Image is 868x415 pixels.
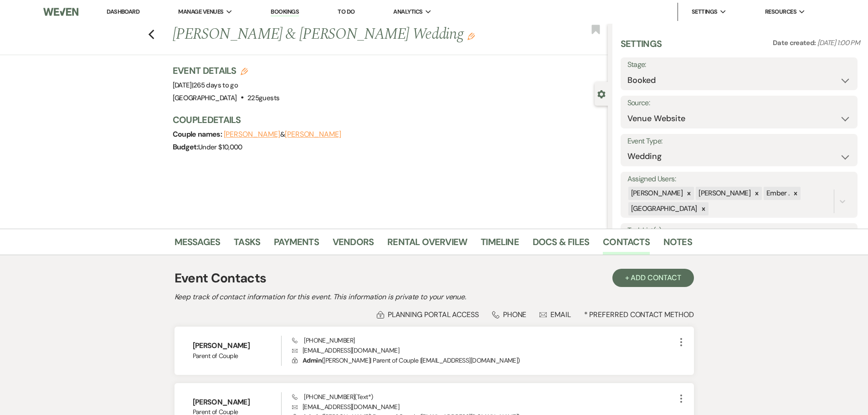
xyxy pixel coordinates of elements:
[387,235,467,255] a: Rental Overview
[292,355,675,365] p: ( [PERSON_NAME] | Parent of Couple | [EMAIL_ADDRESS][DOMAIN_NAME] )
[292,345,675,355] p: [EMAIL_ADDRESS][DOMAIN_NAME]
[773,38,817,47] span: Date created:
[292,402,675,412] p: [EMAIL_ADDRESS][DOMAIN_NAME]
[539,310,571,319] div: Email
[173,81,238,90] span: [DATE]
[817,38,860,47] span: [DATE] 1:00 PM
[198,143,242,152] span: Under $10,000
[692,7,718,16] span: Settings
[764,187,791,200] div: Ember .
[627,135,851,148] label: Event Type:
[175,310,694,319] div: * Preferred Contact Method
[292,336,354,344] span: [PHONE_NUMBER]
[393,7,422,16] span: Analytics
[271,8,299,16] a: Bookings
[224,131,280,138] button: [PERSON_NAME]
[173,24,517,46] h1: [PERSON_NAME] & [PERSON_NAME] Wedding
[173,129,224,139] span: Couple names:
[696,187,752,200] div: [PERSON_NAME]
[107,8,139,15] a: Dashboard
[173,93,237,102] span: [GEOGRAPHIC_DATA]
[621,37,662,57] h3: Settings
[338,8,354,15] a: To Do
[175,292,694,302] h2: Keep track of contact information for this event. This information is private to your venue.
[467,32,475,40] button: Edit
[627,224,851,237] label: Task List(s):
[234,235,260,255] a: Tasks
[178,7,223,16] span: Manage Venues
[533,235,589,255] a: Docs & Files
[193,81,238,90] span: 265 days to go
[193,397,282,407] h6: [PERSON_NAME]
[175,235,221,255] a: Messages
[192,81,238,90] span: |
[303,356,322,364] span: Admin
[274,235,319,255] a: Payments
[628,202,699,215] div: [GEOGRAPHIC_DATA]
[173,113,599,126] h3: Couple Details
[175,269,267,288] h1: Event Contacts
[173,142,199,152] span: Budget:
[481,235,519,255] a: Timeline
[285,131,341,138] button: [PERSON_NAME]
[292,393,373,401] span: [PHONE_NUMBER] (Text*)
[597,89,606,98] button: Close lead details
[173,64,280,77] h3: Event Details
[603,235,650,255] a: Contacts
[43,2,78,21] img: Weven Logo
[193,341,282,351] h6: [PERSON_NAME]
[628,187,684,200] div: [PERSON_NAME]
[765,7,796,16] span: Resources
[627,173,851,186] label: Assigned Users:
[193,351,282,361] span: Parent of Couple
[224,130,341,139] span: &
[627,97,851,110] label: Source:
[247,93,279,102] span: 225 guests
[492,310,527,319] div: Phone
[377,310,479,319] div: Planning Portal Access
[627,58,851,72] label: Stage:
[663,235,692,255] a: Notes
[333,235,374,255] a: Vendors
[612,269,694,287] button: + Add Contact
